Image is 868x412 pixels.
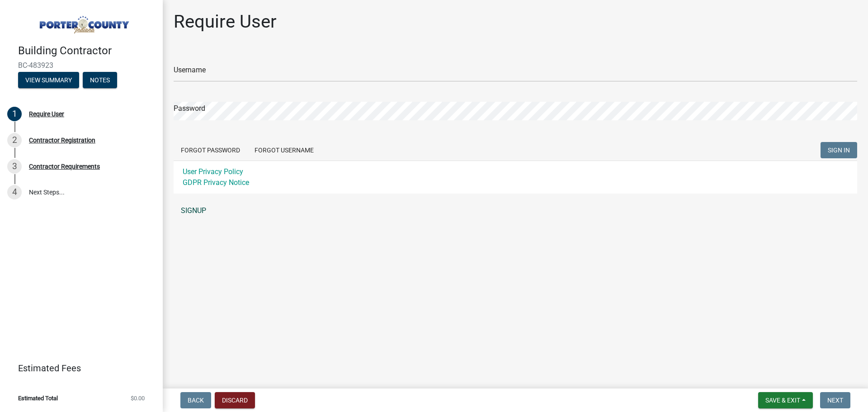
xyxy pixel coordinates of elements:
button: View Summary [18,72,79,88]
span: Save & Exit [765,397,800,404]
button: Next [820,392,850,408]
span: Next [827,397,843,404]
div: 3 [7,159,22,174]
h4: Building Contractor [18,44,156,57]
button: Back [180,392,211,408]
wm-modal-confirm: Summary [18,77,79,84]
span: $0.00 [131,395,145,401]
span: SIGN IN [828,147,850,154]
div: 1 [7,107,22,121]
a: SIGNUP [174,202,857,220]
a: GDPR Privacy Notice [183,178,249,187]
span: Estimated Total [18,395,58,401]
h1: Require User [174,11,277,33]
div: Contractor Registration [29,137,95,143]
button: Save & Exit [758,392,813,408]
button: Forgot Password [174,142,247,158]
span: BC-483923 [18,61,145,70]
button: Notes [83,72,117,88]
div: Require User [29,111,64,117]
a: User Privacy Policy [183,167,243,176]
div: 4 [7,185,22,199]
wm-modal-confirm: Notes [83,77,117,84]
img: Porter County, Indiana [18,9,148,35]
button: SIGN IN [821,142,857,158]
span: Back [188,397,204,404]
div: 2 [7,133,22,147]
button: Forgot Username [247,142,321,158]
a: Estimated Fees [7,359,148,377]
button: Discard [215,392,255,408]
div: Contractor Requirements [29,163,100,170]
